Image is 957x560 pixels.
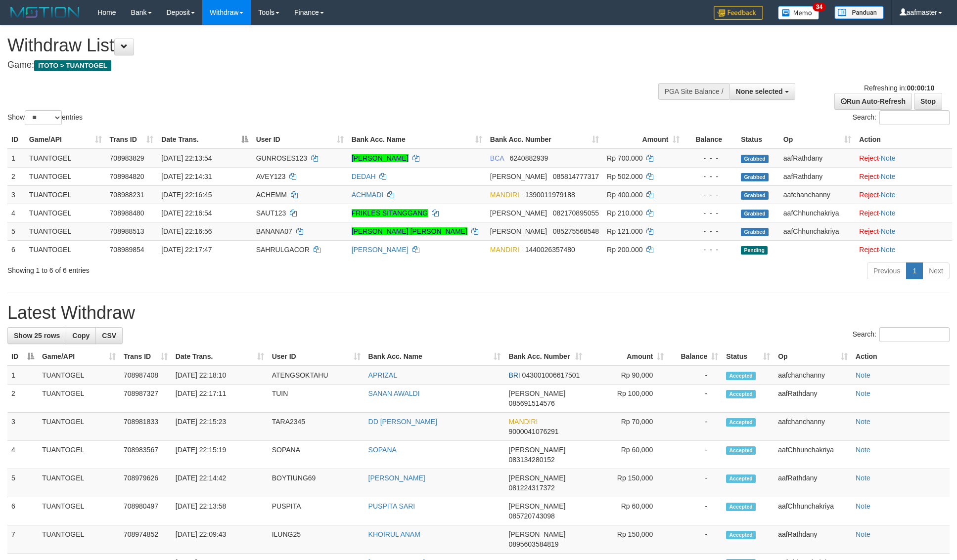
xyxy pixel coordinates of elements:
[368,474,425,482] a: [PERSON_NAME]
[881,227,896,235] a: Note
[66,327,96,344] a: Copy
[684,130,737,149] th: Balance
[779,149,855,168] td: aafRathdany
[856,474,870,482] a: Note
[855,185,952,204] td: ·
[508,446,565,454] span: [PERSON_NAME]
[586,413,668,441] td: Rp 70,000
[7,240,25,258] td: 6
[774,497,852,525] td: aafChhunchakriya
[368,446,397,454] a: SOPANA
[668,469,722,497] td: -
[508,418,538,426] span: MANDIRI
[120,441,172,469] td: 708983567
[508,389,565,397] span: [PERSON_NAME]
[726,503,756,511] span: Accepted
[38,525,120,554] td: TUANTOGEL
[856,418,870,426] a: Note
[110,246,144,254] span: 708989854
[726,531,756,539] span: Accepted
[855,149,952,168] td: ·
[72,332,90,340] span: Copy
[7,130,25,149] th: ID
[490,209,547,217] span: [PERSON_NAME]
[38,385,120,413] td: TUANTOGEL
[668,347,722,366] th: Balance: activate to sort column ascending
[726,474,756,483] span: Accepted
[813,2,826,11] span: 34
[855,222,952,240] td: ·
[102,332,116,340] span: CSV
[268,347,365,366] th: User ID: activate to sort column ascending
[7,167,25,185] td: 2
[268,385,365,413] td: TUIN
[922,262,950,279] a: Next
[38,441,120,469] td: TUANTOGEL
[256,191,287,199] span: ACHEMM
[38,347,120,366] th: Game/API: activate to sort column ascending
[110,209,144,217] span: 708988480
[352,209,428,217] a: FRIKLES SITANGGANG
[7,525,38,554] td: 7
[859,191,879,199] a: Reject
[508,512,554,520] span: Copy 085720743098 to clipboard
[95,327,123,344] a: CSV
[722,347,774,366] th: Status: activate to sort column ascending
[490,191,519,199] span: MANDIRI
[25,110,62,125] select: Showentries
[161,227,212,235] span: [DATE] 22:16:56
[779,167,855,185] td: aafRathdany
[881,191,896,199] a: Note
[687,245,733,255] div: - - -
[856,389,870,397] a: Note
[352,227,467,235] a: [PERSON_NAME] [PERSON_NAME]
[859,246,879,254] a: Reject
[607,172,642,180] span: Rp 502.000
[855,130,952,149] th: Action
[368,389,420,397] a: SANAN AWALDI
[607,191,642,199] span: Rp 400.000
[7,327,66,344] a: Show 25 rows
[726,418,756,427] span: Accepted
[110,172,144,180] span: 708984820
[25,185,106,204] td: TUANTOGEL
[256,172,286,180] span: AVEY123
[668,497,722,525] td: -
[110,191,144,199] span: 708988231
[736,87,783,95] span: None selected
[7,149,25,168] td: 1
[726,390,756,398] span: Accepted
[774,385,852,413] td: aafRathdany
[508,502,565,510] span: [PERSON_NAME]
[856,530,870,538] a: Note
[7,441,38,469] td: 4
[508,484,554,492] span: Copy 081224317372 to clipboard
[256,209,286,217] span: SAUT123
[268,366,365,385] td: ATENGSOKTAHU
[586,366,668,385] td: Rp 90,000
[172,497,268,525] td: [DATE] 22:13:58
[586,347,668,366] th: Amount: activate to sort column ascending
[7,204,25,222] td: 4
[120,366,172,385] td: 708987408
[779,185,855,204] td: aafchanchanny
[855,167,952,185] td: ·
[7,413,38,441] td: 3
[365,347,505,366] th: Bank Acc. Name: activate to sort column ascending
[352,172,376,180] a: DEDAH
[726,446,756,455] span: Accepted
[348,130,486,149] th: Bank Acc. Name: activate to sort column ascending
[14,332,60,340] span: Show 25 rows
[741,210,769,218] span: Grabbed
[881,154,896,162] a: Note
[879,327,950,342] input: Search:
[726,372,756,380] span: Accepted
[774,469,852,497] td: aafRathdany
[7,222,25,240] td: 5
[368,502,415,510] a: PUSPITA SARI
[508,540,558,548] span: Copy 0895603584819 to clipboard
[161,172,212,180] span: [DATE] 22:14:31
[38,413,120,441] td: TUANTOGEL
[879,110,950,125] input: Search:
[172,525,268,554] td: [DATE] 22:09:43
